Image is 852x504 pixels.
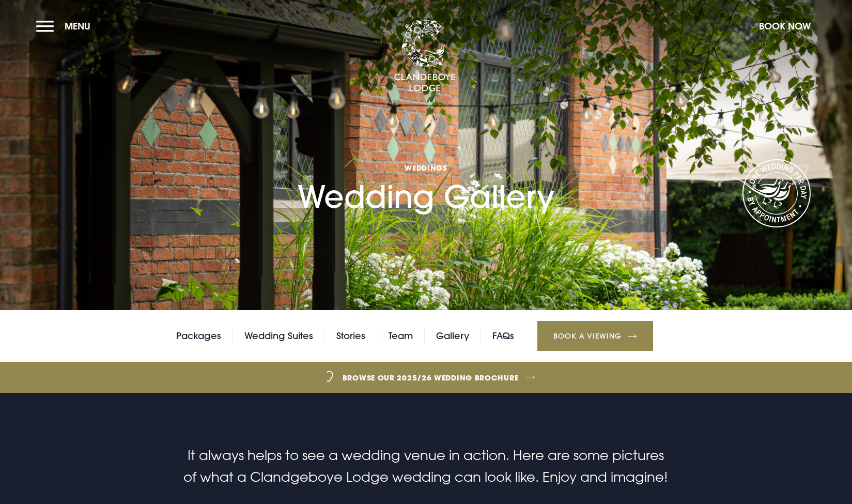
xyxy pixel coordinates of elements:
[36,15,96,37] button: Menu
[176,328,221,344] a: Packages
[244,328,313,344] a: Wedding Suites
[754,15,816,37] button: Book Now
[336,328,365,344] a: Stories
[180,445,672,488] p: It always helps to see a wedding venue in action. Here are some pictures of what a Clandgeboye Lo...
[65,20,90,32] span: Menu
[298,100,554,215] h1: Wedding Gallery
[492,328,514,344] a: FAQs
[436,328,469,344] a: Gallery
[298,163,554,173] span: Weddings
[389,328,413,344] a: Team
[394,20,456,93] img: Clandeboye Lodge
[537,321,653,351] a: Book a Viewing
